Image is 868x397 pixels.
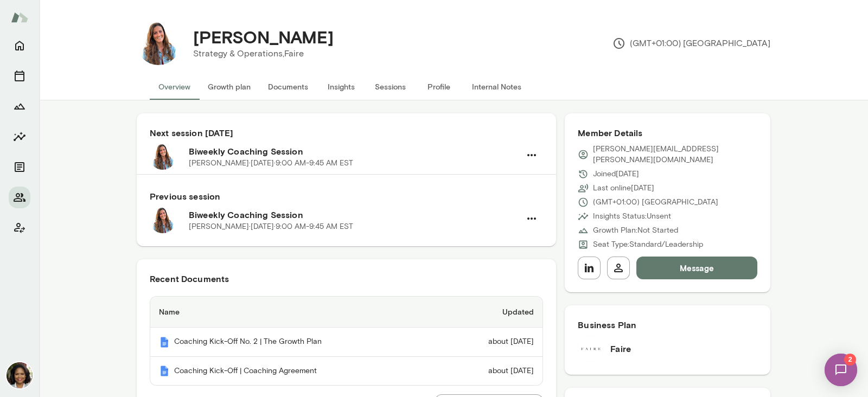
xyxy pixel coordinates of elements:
[150,357,441,386] th: Coaching Kick-Off | Coaching Agreement
[578,318,757,331] h6: Business Plan
[7,362,33,388] img: Cheryl Mills
[9,156,30,178] button: Documents
[463,74,530,100] button: Internal Notes
[189,221,353,232] p: [PERSON_NAME] · [DATE] · 9:00 AM-9:45 AM EST
[441,297,542,328] th: Updated
[159,337,170,348] img: Mento
[9,217,30,239] button: Client app
[441,357,542,386] td: about [DATE]
[189,145,520,158] h6: Biweekly Coaching Session
[189,158,353,169] p: [PERSON_NAME] · [DATE] · 9:00 AM-9:45 AM EST
[610,342,631,355] h6: Faire
[593,183,654,194] p: Last online [DATE]
[9,126,30,148] button: Insights
[150,190,543,203] h6: Previous session
[593,239,703,250] p: Seat Type: Standard/Leadership
[9,187,30,208] button: Members
[441,328,542,357] td: about [DATE]
[150,272,543,285] h6: Recent Documents
[593,225,678,236] p: Growth Plan: Not Started
[193,27,334,47] h4: [PERSON_NAME]
[11,7,28,28] img: Mento
[593,169,639,180] p: Joined [DATE]
[259,74,317,100] button: Documents
[193,47,334,60] p: Strategy & Operations, Faire
[199,74,259,100] button: Growth plan
[612,37,770,50] p: (GMT+01:00) [GEOGRAPHIC_DATA]
[593,144,757,165] p: [PERSON_NAME][EMAIL_ADDRESS][PERSON_NAME][DOMAIN_NAME]
[150,126,543,139] h6: Next session [DATE]
[9,95,30,117] button: Growth Plan
[189,208,520,221] h6: Biweekly Coaching Session
[9,65,30,87] button: Sessions
[578,126,757,139] h6: Member Details
[414,74,463,100] button: Profile
[593,197,718,208] p: (GMT+01:00) [GEOGRAPHIC_DATA]
[159,366,170,376] img: Mento
[150,328,441,357] th: Coaching Kick-Off No. 2 | The Growth Plan
[317,74,366,100] button: Insights
[137,22,180,65] img: Ana Seoane
[636,257,757,279] button: Message
[150,297,441,328] th: Name
[593,211,671,222] p: Insights Status: Unsent
[366,74,414,100] button: Sessions
[9,35,30,56] button: Home
[150,74,199,100] button: Overview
